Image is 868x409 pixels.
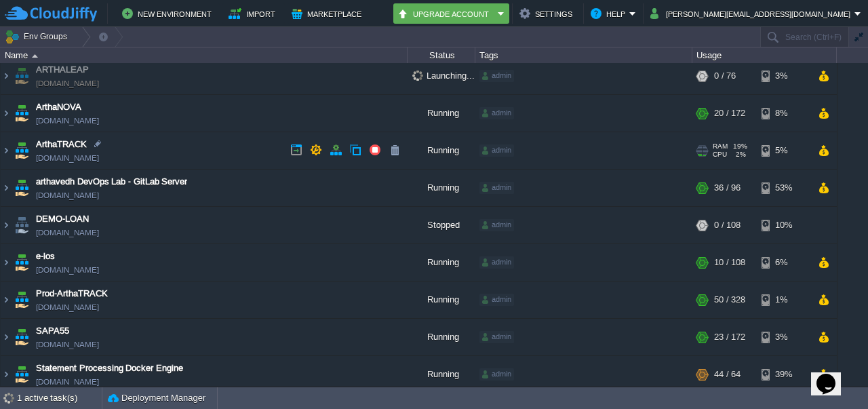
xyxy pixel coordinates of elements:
[36,375,99,389] a: [DOMAIN_NAME]
[408,47,475,63] div: Status
[36,189,99,202] a: [DOMAIN_NAME]
[713,151,727,159] span: CPU
[519,5,576,22] button: Settings
[36,100,81,114] a: ArthaNOVA
[1,132,12,169] img: AMDAwAAAACH5BAEAAAAALAAAAAABAAEAAAICRAEAOw==
[762,207,806,244] div: 10%
[408,244,475,281] div: Running
[108,391,205,405] button: Deployment Manager
[479,368,514,381] div: admin
[479,256,514,269] div: admin
[32,54,38,58] img: AMDAwAAAACH5BAEAAAAALAAAAAABAAEAAAICRAEAOw==
[397,5,494,22] button: Upgrade Account
[650,5,854,22] button: [PERSON_NAME][EMAIL_ADDRESS][DOMAIN_NAME]
[479,182,514,194] div: admin
[5,5,97,22] img: CloudJiffy
[1,207,12,244] img: AMDAwAAAACH5BAEAAAAALAAAAAABAAEAAAICRAEAOw==
[408,132,475,169] div: Running
[408,281,475,318] div: Running
[12,95,31,132] img: AMDAwAAAACH5BAEAAAAALAAAAAABAAEAAAICRAEAOw==
[36,226,99,239] a: [DOMAIN_NAME]
[36,77,99,90] a: [DOMAIN_NAME]
[762,95,806,132] div: 8%
[811,355,854,395] iframe: chat widget
[713,142,728,151] span: RAM
[12,244,31,281] img: AMDAwAAAACH5BAEAAAAALAAAAAABAAEAAAICRAEAOw==
[1,281,12,318] img: AMDAwAAAACH5BAEAAAAALAAAAAABAAEAAAICRAEAOw==
[714,170,741,206] div: 36 / 96
[762,58,806,94] div: 3%
[714,356,741,393] div: 44 / 64
[714,58,736,94] div: 0 / 76
[762,281,806,318] div: 1%
[408,207,475,244] div: Stopped
[36,362,183,375] a: Statement Processing Docker Engine
[714,244,745,281] div: 10 / 108
[479,331,514,343] div: admin
[479,107,514,119] div: admin
[12,319,31,355] img: AMDAwAAAACH5BAEAAAAALAAAAAABAAEAAAICRAEAOw==
[714,281,745,318] div: 50 / 328
[591,5,629,22] button: Help
[36,212,89,226] a: DEMO-LOAN
[5,27,72,46] button: Env Groups
[36,151,99,165] a: [DOMAIN_NAME]
[762,170,806,206] div: 53%
[12,132,31,169] img: AMDAwAAAACH5BAEAAAAALAAAAAABAAEAAAICRAEAOw==
[714,95,745,132] div: 20 / 172
[1,244,12,281] img: AMDAwAAAACH5BAEAAAAALAAAAAABAAEAAAICRAEAOw==
[1,356,12,393] img: AMDAwAAAACH5BAEAAAAALAAAAAABAAEAAAICRAEAOw==
[408,170,475,206] div: Running
[1,47,407,63] div: Name
[36,250,55,263] a: e-los
[12,58,31,94] img: AMDAwAAAACH5BAEAAAAALAAAAAABAAEAAAICRAEAOw==
[762,356,806,393] div: 39%
[229,5,279,22] button: Import
[479,219,514,231] div: admin
[12,356,31,393] img: AMDAwAAAACH5BAEAAAAALAAAAAABAAEAAAICRAEAOw==
[122,5,216,22] button: New Environment
[479,294,514,306] div: admin
[762,244,806,281] div: 6%
[1,58,12,94] img: AMDAwAAAACH5BAEAAAAALAAAAAABAAEAAAICRAEAOw==
[12,170,31,206] img: AMDAwAAAACH5BAEAAAAALAAAAAABAAEAAAICRAEAOw==
[762,132,806,169] div: 5%
[1,95,12,132] img: AMDAwAAAACH5BAEAAAAALAAAAAABAAEAAAICRAEAOw==
[1,170,12,206] img: AMDAwAAAACH5BAEAAAAALAAAAAABAAEAAAICRAEAOw==
[292,5,366,22] button: Marketplace
[36,263,99,277] a: [DOMAIN_NAME]
[36,324,69,338] a: SAPA55
[714,319,745,355] div: 23 / 172
[733,142,747,151] span: 19%
[36,63,89,77] a: ARTHALEAP
[412,71,475,81] span: Launching...
[36,338,99,351] a: [DOMAIN_NAME]
[408,95,475,132] div: Running
[36,287,108,300] a: Prod-ArthaTRACK
[17,387,102,409] div: 1 active task(s)
[36,300,99,314] a: [DOMAIN_NAME]
[36,138,87,151] a: ArthaTRACK
[714,207,741,244] div: 0 / 108
[479,70,514,82] div: admin
[1,319,12,355] img: AMDAwAAAACH5BAEAAAAALAAAAAABAAEAAAICRAEAOw==
[732,151,746,159] span: 2%
[762,319,806,355] div: 3%
[12,281,31,318] img: AMDAwAAAACH5BAEAAAAALAAAAAABAAEAAAICRAEAOw==
[408,356,475,393] div: Running
[693,47,836,63] div: Usage
[476,47,692,63] div: Tags
[12,207,31,244] img: AMDAwAAAACH5BAEAAAAALAAAAAABAAEAAAICRAEAOw==
[479,144,514,157] div: admin
[36,175,187,189] a: arthavedh DevOps Lab - GitLab Server
[408,319,475,355] div: Running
